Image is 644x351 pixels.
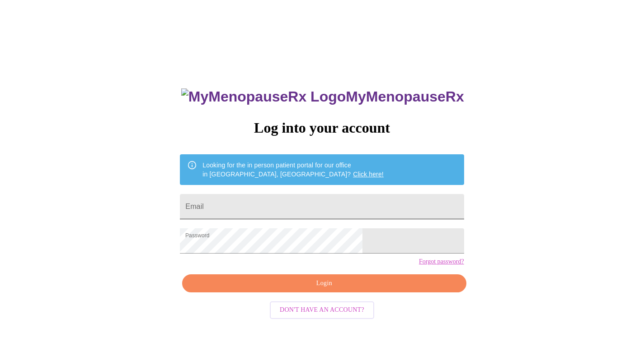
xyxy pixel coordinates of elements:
[268,305,376,313] a: Don't have an account?
[181,88,346,105] img: MyMenopauseRx Logo
[353,171,384,178] a: Click here!
[193,278,456,289] span: Login
[181,88,464,105] h3: MyMenopauseRx
[182,274,466,293] button: Login
[202,157,384,182] div: Looking for the in person patient portal for our office in [GEOGRAPHIC_DATA], [GEOGRAPHIC_DATA]?
[280,305,364,316] span: Don't have an account?
[419,258,464,265] a: Forgot password?
[180,120,464,136] h3: Log into your account
[270,301,374,319] button: Don't have an account?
